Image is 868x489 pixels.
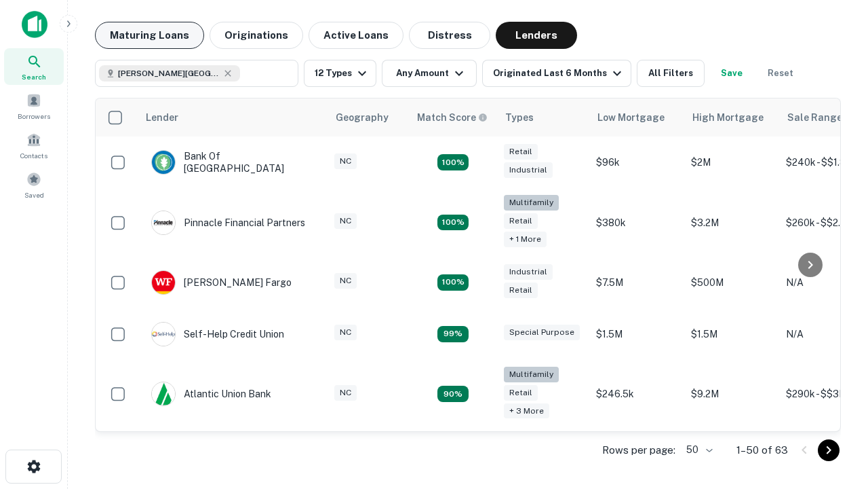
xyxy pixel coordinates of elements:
[334,213,357,229] div: NC
[210,22,303,49] button: Originations
[336,109,389,126] div: Geography
[496,22,577,49] button: Lenders
[504,232,547,247] div: + 1 more
[437,386,469,402] div: Matching Properties: 10, hasApolloMatch: undefined
[681,440,715,460] div: 50
[24,189,44,200] span: Saved
[710,60,753,87] button: Save your search to get updates of matches that match your search criteria.
[602,442,675,458] p: Rows per page:
[437,326,469,342] div: Matching Properties: 11, hasApolloMatch: undefined
[334,153,357,169] div: NC
[304,60,376,87] button: 12 Types
[637,60,705,87] button: All Filters
[152,323,175,346] img: picture
[382,60,477,87] button: Any Amount
[334,273,357,289] div: NC
[684,98,779,137] th: High Mortgage
[4,48,64,85] a: Search
[152,151,175,174] img: picture
[22,11,47,38] img: capitalize-icon.png
[684,360,779,429] td: $9.2M
[334,385,357,401] div: NC
[409,98,497,137] th: Capitalize uses an advanced AI algorithm to match your search with the best lender. The match sco...
[800,337,868,402] iframe: Chat Widget
[497,98,589,137] th: Types
[437,274,469,291] div: Matching Properties: 14, hasApolloMatch: undefined
[417,110,488,125] div: Capitalize uses an advanced AI algorithm to match your search with the best lender. The match sco...
[818,439,840,461] button: Go to next page
[504,325,580,340] div: Special Purpose
[437,215,469,231] div: Matching Properties: 20, hasApolloMatch: undefined
[504,264,553,280] div: Industrial
[597,109,665,126] div: Low Mortgage
[736,442,788,458] p: 1–50 of 63
[589,308,684,360] td: $1.5M
[504,403,549,419] div: + 3 more
[504,385,538,401] div: Retail
[589,257,684,308] td: $7.5M
[692,109,764,126] div: High Mortgage
[504,144,538,160] div: Retail
[151,150,314,175] div: Bank Of [GEOGRAPHIC_DATA]
[437,154,469,170] div: Matching Properties: 15, hasApolloMatch: undefined
[146,109,178,126] div: Lender
[589,360,684,429] td: $246.5k
[309,22,403,49] button: Active Loans
[482,60,631,87] button: Originated Last 6 Months
[4,88,64,124] a: Borrowers
[504,367,559,382] div: Multifamily
[409,22,490,49] button: Distress
[138,98,328,137] th: Lender
[787,109,842,126] div: Sale Range
[152,211,175,234] img: picture
[417,110,485,125] h6: Match Score
[4,127,64,164] a: Contacts
[504,283,538,298] div: Retail
[684,188,779,257] td: $3.2M
[684,257,779,308] td: $500M
[504,162,553,178] div: Industrial
[684,137,779,188] td: $2M
[504,213,538,229] div: Retail
[22,71,46,82] span: Search
[505,109,534,126] div: Types
[589,188,684,257] td: $380k
[95,22,204,49] button: Maturing Loans
[151,270,292,295] div: [PERSON_NAME] Fargo
[589,98,684,137] th: Low Mortgage
[504,195,559,211] div: Multifamily
[328,98,409,137] th: Geography
[151,382,271,406] div: Atlantic Union Bank
[334,325,357,340] div: NC
[118,67,220,79] span: [PERSON_NAME][GEOGRAPHIC_DATA], [GEOGRAPHIC_DATA]
[684,308,779,360] td: $1.5M
[152,271,175,294] img: picture
[20,150,47,161] span: Contacts
[151,322,284,346] div: Self-help Credit Union
[589,137,684,188] td: $96k
[152,382,175,405] img: picture
[759,60,802,87] button: Reset
[4,166,64,203] a: Saved
[18,111,50,122] span: Borrowers
[151,211,305,235] div: Pinnacle Financial Partners
[493,65,625,81] div: Originated Last 6 Months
